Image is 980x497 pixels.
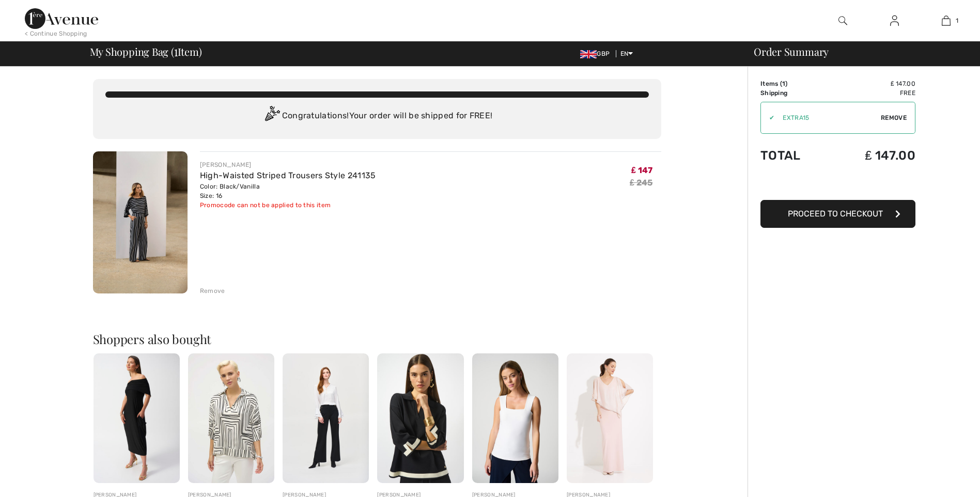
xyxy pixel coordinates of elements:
span: Proceed to Checkout [788,209,883,219]
img: Chic Hip-Length Pullover Style 253909 [377,353,463,483]
img: search the website [838,14,847,27]
div: [PERSON_NAME] [200,160,376,169]
img: Formal V-Neck Sheath Dress Style 231762 [567,353,653,483]
td: Items ( ) [760,79,829,88]
img: Casual Square Neck Pullover Style 143132 [472,353,558,483]
span: EN [620,50,633,57]
td: Free [829,88,915,98]
td: Total [760,138,829,173]
img: 1ère Avenue [25,8,98,29]
img: My Info [890,14,899,27]
img: My Bag [942,14,951,27]
span: My Shopping Bag ( Item) [90,46,202,57]
button: Proceed to Checkout [760,200,915,228]
span: 1 [174,44,178,57]
td: ₤ 147.00 [829,138,915,173]
div: ✔ [761,113,774,122]
div: Promocode can not be applied to this item [200,200,376,210]
a: 1 [921,14,971,27]
s: ₤ 245 [630,178,652,188]
span: ₤ 147 [631,165,652,175]
td: ₤ 147.00 [829,79,915,88]
div: < Continue Shopping [25,29,87,38]
span: 1 [956,16,958,25]
td: Shipping [760,88,829,98]
span: Remove [881,113,907,122]
img: Satin Geometric Print Boxy Top Style 252060 [188,353,274,483]
img: Congratulation2.svg [261,106,282,127]
img: High-Waisted Striped Trousers Style 241135 [93,151,188,293]
h2: Shoppers also bought [93,333,661,345]
div: Color: Black/Vanilla Size: 16 [200,182,376,200]
iframe: PayPal [760,173,915,196]
span: GBP [580,50,614,57]
input: Promo code [774,102,881,133]
img: Off-Shoulder Midi Dress Style 251205 [94,353,180,483]
div: Congratulations! Your order will be shipped for FREE! [105,106,649,127]
a: High-Waisted Striped Trousers Style 241135 [200,170,376,180]
span: 1 [782,80,785,87]
a: Sign In [882,14,907,27]
img: Satin Top With Ruffled Sleeve Style 243285 [283,353,369,483]
div: Order Summary [741,46,974,57]
div: Remove [200,286,225,296]
img: UK Pound [580,50,597,58]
